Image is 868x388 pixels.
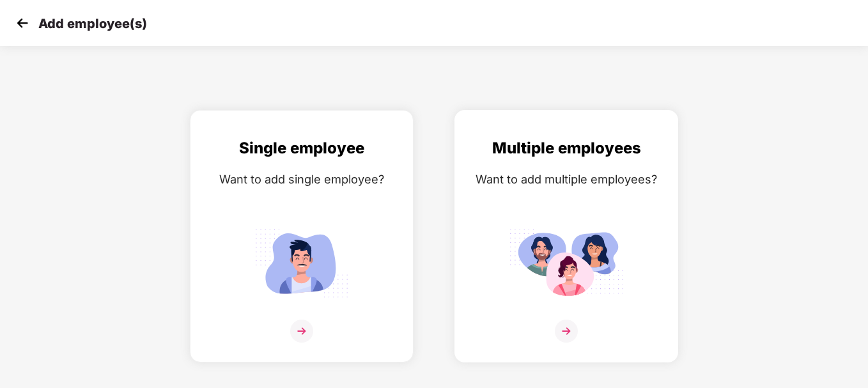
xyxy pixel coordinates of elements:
[203,170,400,189] div: Want to add single employee?
[244,223,359,303] img: svg+xml;base64,PHN2ZyB4bWxucz0iaHR0cDovL3d3dy53My5vcmcvMjAwMC9zdmciIGlkPSJTaW5nbGVfZW1wbG95ZWUiIH...
[203,136,400,160] div: Single employee
[38,16,147,31] p: Add employee(s)
[290,320,313,343] img: svg+xml;base64,PHN2ZyB4bWxucz0iaHR0cDovL3d3dy53My5vcmcvMjAwMC9zdmciIHdpZHRoPSIzNiIgaGVpZ2h0PSIzNi...
[555,320,578,343] img: svg+xml;base64,PHN2ZyB4bWxucz0iaHR0cDovL3d3dy53My5vcmcvMjAwMC9zdmciIHdpZHRoPSIzNiIgaGVpZ2h0PSIzNi...
[509,223,624,303] img: svg+xml;base64,PHN2ZyB4bWxucz0iaHR0cDovL3d3dy53My5vcmcvMjAwMC9zdmciIGlkPSJNdWx0aXBsZV9lbXBsb3llZS...
[13,13,32,33] img: svg+xml;base64,PHN2ZyB4bWxucz0iaHR0cDovL3d3dy53My5vcmcvMjAwMC9zdmciIHdpZHRoPSIzMCIgaGVpZ2h0PSIzMC...
[468,170,665,189] div: Want to add multiple employees?
[468,136,665,160] div: Multiple employees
